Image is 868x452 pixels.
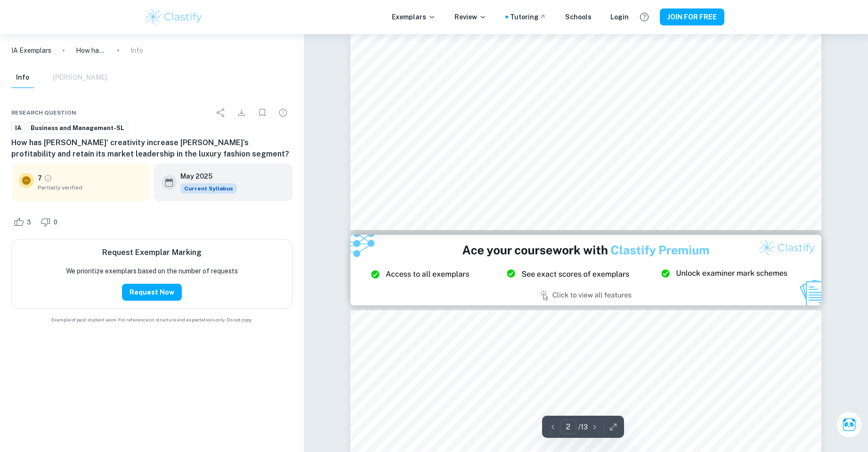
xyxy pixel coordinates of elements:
[180,183,237,194] div: This exemplar is based on the current syllabus. Feel free to refer to it for inspiration/ideas wh...
[38,183,143,192] span: Partially verified
[636,9,652,25] button: Help and Feedback
[11,316,292,323] span: Example of past student work. For reference on structure and expectations only. Do not copy.
[510,12,546,22] a: Tutoring
[11,122,25,134] a: IA
[102,247,202,258] h6: Request Exemplar Marking
[392,12,436,22] p: Exemplars
[180,171,229,181] h6: May 2025
[122,284,182,301] button: Request Now
[660,8,724,25] button: JOIN FOR FREE
[274,103,292,122] div: Report issue
[38,214,63,230] div: Dislike
[232,103,251,122] div: Download
[578,422,588,432] p: / 13
[130,45,143,56] p: Info
[11,214,36,230] div: Like
[144,8,204,26] img: Clastify logo
[253,103,272,122] div: Bookmark
[38,173,42,183] p: 7
[350,235,821,305] img: Ad
[454,12,487,22] p: Review
[22,218,36,227] span: 3
[11,45,51,56] a: IA Exemplars
[836,411,862,438] button: Ask Clai
[49,218,63,227] span: 0
[44,174,52,182] a: Grade partially verified
[27,122,128,134] a: Business and Management-SL
[11,67,34,88] button: Info
[27,123,128,133] span: Business and Management-SL
[610,12,629,22] a: Login
[11,108,76,117] span: Research question
[12,123,24,133] span: IA
[66,266,238,276] p: We prioritize exemplars based on the number of requests
[76,45,106,56] p: How has [PERSON_NAME]' creativity increase [PERSON_NAME]’s profitability and retain its market le...
[565,12,592,22] a: Schools
[211,103,230,122] div: Share
[180,183,237,194] span: Current Syllabus
[11,137,292,160] h6: How has [PERSON_NAME]' creativity increase [PERSON_NAME]’s profitability and retain its market le...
